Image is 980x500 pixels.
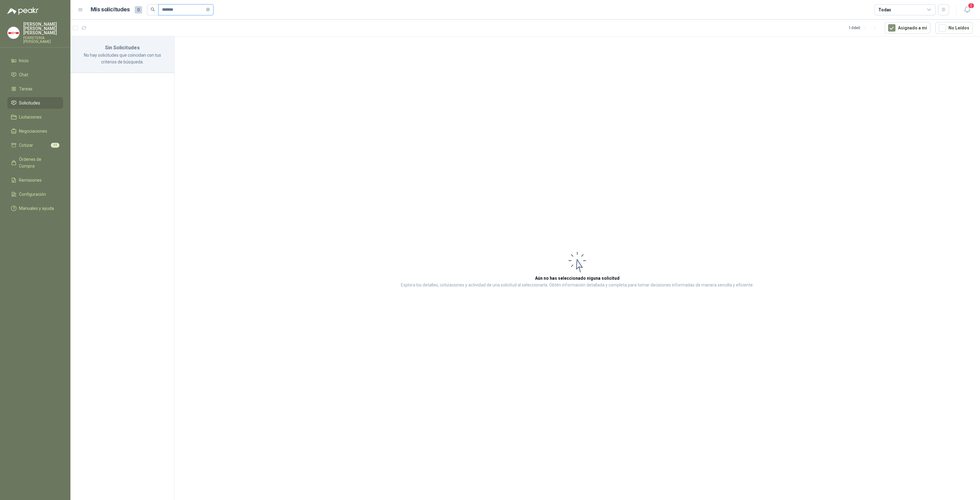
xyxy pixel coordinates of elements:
span: Configuración [19,191,46,198]
h1: Mis solicitudes [91,5,130,14]
a: Órdenes de Compra [7,153,63,172]
a: Cotizar11 [7,139,63,151]
a: Inicio [7,55,63,66]
button: Asignado a mi [885,22,930,34]
p: Explora los detalles, cotizaciones y actividad de una solicitud al seleccionarla. Obtén informaci... [401,282,754,289]
span: close-circle [206,8,210,11]
a: Configuración [7,188,63,200]
span: Negociaciones [19,128,47,134]
span: Solicitudes [19,100,40,106]
a: Tareas [7,83,63,95]
a: Negociaciones [7,125,63,137]
span: Cotizar [19,142,33,149]
span: Licitaciones [19,114,42,120]
h3: Aún no has seleccionado niguna solicitud [535,275,620,282]
img: Logo peakr [7,7,39,15]
span: Inicio [19,57,29,64]
span: Tareas [19,85,32,92]
p: FERRETERIA [PERSON_NAME] [23,36,63,44]
span: close-circle [206,7,210,13]
div: Todas [878,6,891,13]
button: No Leídos [935,22,973,34]
a: Chat [7,69,63,81]
h3: Sin Solicitudes [78,44,167,52]
span: Manuales y ayuda [19,205,54,212]
p: No hay solicitudes que coincidan con tus criterios de búsqueda. [78,52,167,65]
a: Remisiones [7,174,63,186]
span: 2 [968,3,974,9]
p: [PERSON_NAME] [PERSON_NAME] [PERSON_NAME] [23,22,63,35]
button: 2 [962,4,973,15]
span: Chat [19,71,28,78]
span: 11 [51,143,59,148]
a: Solicitudes [7,97,63,109]
span: search [151,7,155,12]
a: Manuales y ayuda [7,203,63,214]
span: Órdenes de Compra [19,156,57,169]
img: Company Logo [8,27,19,39]
span: Remisiones [19,177,42,184]
span: 0 [135,6,142,13]
a: Licitaciones [7,111,63,123]
div: 1 - 0 de 0 [849,23,880,33]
